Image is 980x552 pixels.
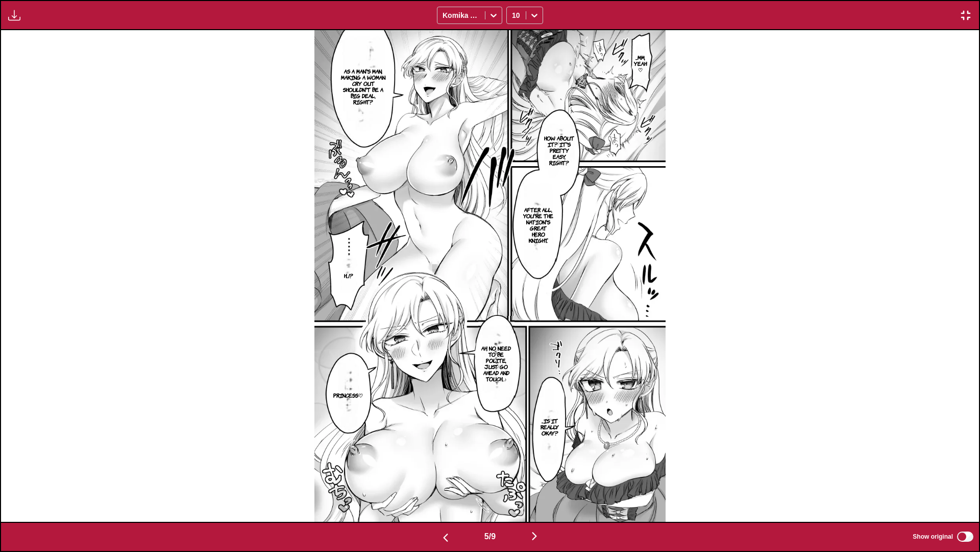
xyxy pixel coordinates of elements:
[538,416,561,438] p: ...Is it really okay?
[632,52,649,75] p: ...Mm, yeah ♡
[314,30,665,522] img: Manga Panel
[484,532,496,541] span: 5 / 9
[439,532,452,544] img: Previous page
[342,270,355,281] p: H...!?
[8,9,20,21] img: Download translated images
[957,532,973,542] input: Show original
[528,530,541,542] img: Next page
[331,390,365,400] p: Princess♡
[542,133,577,168] p: How about it? It's pretty easy, right?
[478,343,515,384] p: Ah, no need to be polite, just go ahead and touch...♪
[521,204,556,245] p: After all, you're the nation's great hero knight.
[913,533,953,540] span: Show original
[338,66,388,107] p: As a man's man, making a woman cry out shouldn't be a big deal, right?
